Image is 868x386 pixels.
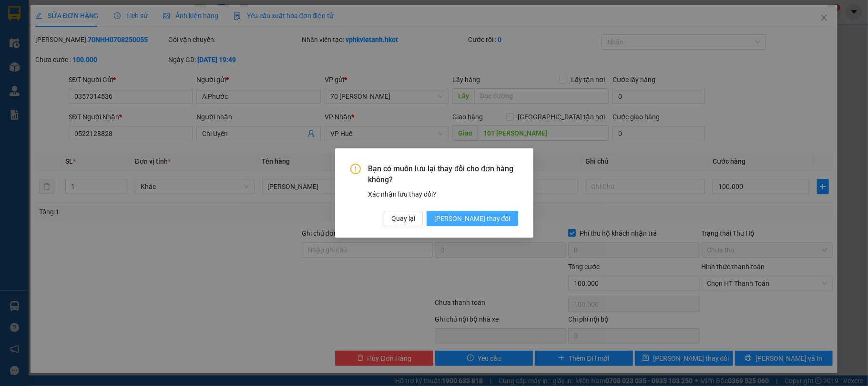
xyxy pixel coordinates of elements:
button: [PERSON_NAME] thay đổi [427,211,518,226]
span: Bạn có muốn lưu lại thay đổi cho đơn hàng không? [368,164,518,185]
div: Xác nhận lưu thay đổi? [368,189,518,199]
span: exclamation-circle [350,164,361,174]
span: Quay lại [391,213,415,224]
button: Quay lại [384,211,423,226]
span: [PERSON_NAME] thay đổi [434,213,511,224]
